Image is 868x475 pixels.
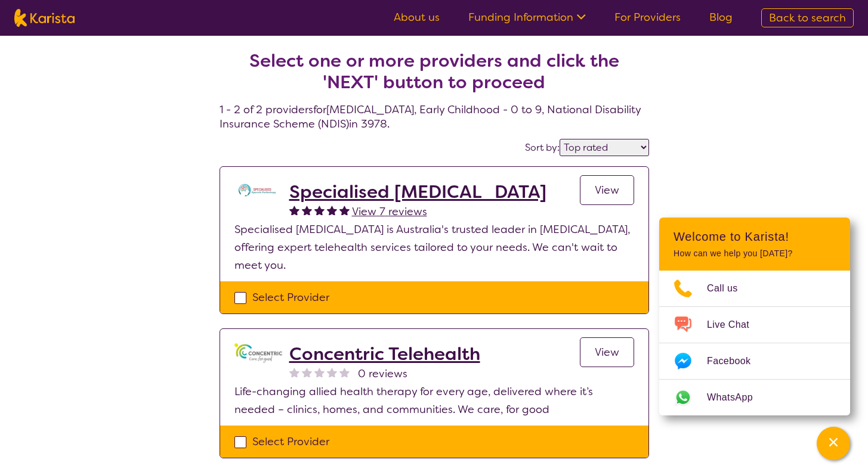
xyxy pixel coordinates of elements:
h2: Welcome to Karista! [674,229,836,244]
img: nonereviewstar [339,367,350,377]
a: Web link opens in a new tab. [659,380,850,415]
img: fullstar [314,205,325,215]
a: Concentric Telehealth [289,343,480,365]
img: nonereviewstar [314,367,325,377]
span: 0 reviews [358,365,407,383]
img: fullstar [302,205,312,215]
span: WhatsApp [707,389,767,406]
span: Back to search [769,11,846,25]
a: Blog [709,10,733,24]
a: About us [394,10,440,24]
img: nonereviewstar [327,367,337,377]
p: Specialised [MEDICAL_DATA] is Australia's trusted leader in [MEDICAL_DATA], offering expert teleh... [234,221,634,274]
span: View 7 reviews [352,204,427,219]
a: Back to search [761,8,854,27]
p: How can we help you [DATE]? [674,249,836,259]
img: fullstar [289,205,299,215]
button: Channel Menu [817,427,850,460]
img: fullstar [327,205,337,215]
a: For Providers [614,10,681,24]
span: Facebook [707,352,765,370]
img: gbybpnyn6u9ix5kguem6.png [234,343,282,363]
img: nonereviewstar [302,367,312,377]
span: View [595,345,619,359]
h4: 1 - 2 of 2 providers for [MEDICAL_DATA] , Early Childhood - 0 to 9 , National Disability Insuranc... [220,21,649,131]
a: View [580,175,634,205]
img: tc7lufxpovpqcirzzyzq.png [234,181,282,199]
a: Specialised [MEDICAL_DATA] [289,181,546,203]
img: nonereviewstar [289,367,299,377]
span: View [595,183,619,197]
label: Sort by: [525,141,560,154]
h2: Select one or more providers and click the 'NEXT' button to proceed [234,50,635,93]
a: Funding Information [468,10,586,24]
div: Channel Menu [659,218,850,415]
img: fullstar [339,205,350,215]
span: Call us [707,280,752,297]
a: View 7 reviews [352,203,427,221]
span: Live Chat [707,316,764,334]
a: View [580,337,634,367]
img: Karista logo [14,9,75,27]
ul: Choose channel [659,271,850,415]
p: Life-changing allied health therapy for every age, delivered where it’s needed – clinics, homes, ... [234,383,634,418]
